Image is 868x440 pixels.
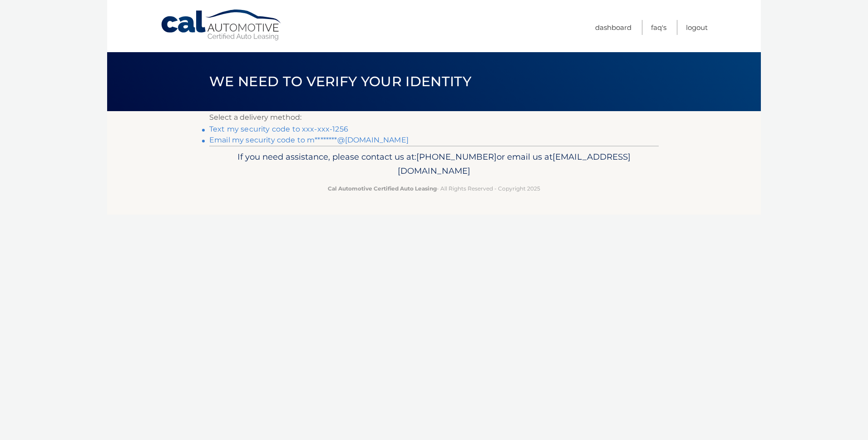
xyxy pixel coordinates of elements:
[328,185,437,192] strong: Cal Automotive Certified Auto Leasing
[595,20,631,35] a: Dashboard
[686,20,708,35] a: Logout
[209,73,471,90] span: We need to verify your identity
[651,20,666,35] a: FAQ's
[160,9,283,41] a: Cal Automotive
[215,150,653,179] p: If you need assistance, please contact us at: or email us at
[209,125,348,133] a: Text my security code to xxx-xxx-1256
[209,111,659,124] p: Select a delivery method:
[416,152,497,162] span: [PHONE_NUMBER]
[209,136,409,144] a: Email my security code to m********@[DOMAIN_NAME]
[215,184,653,193] p: - All Rights Reserved - Copyright 2025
